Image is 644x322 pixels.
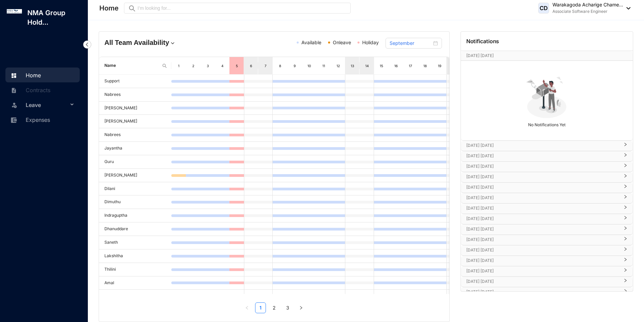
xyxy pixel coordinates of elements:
[466,236,619,243] p: [DATE] [DATE]
[466,173,619,180] p: [DATE] [DATE]
[296,302,306,313] li: Next Page
[422,62,428,69] div: 18
[623,250,627,251] span: right
[461,245,633,256] div: [DATE] [DATE]
[99,155,171,169] td: Guru
[248,62,254,69] div: 6
[461,183,633,193] div: [DATE] [DATE]
[461,214,633,224] div: [DATE] [DATE]
[466,247,619,253] p: [DATE] [DATE]
[99,182,171,196] td: Dilani
[242,302,252,313] li: Previous Page
[277,62,283,69] div: 8
[138,4,347,12] input: I’m looking for...
[99,142,171,155] td: Jayantha
[390,39,432,47] input: Select month
[623,271,627,272] span: right
[623,166,627,167] span: right
[99,88,171,102] td: Nabrees
[461,151,633,161] div: [DATE] [DATE]
[623,208,627,209] span: right
[26,98,68,112] span: Leave
[220,62,225,69] div: 4
[461,51,633,60] div: [DATE] [DATE][DATE]
[176,62,182,69] div: 1
[466,184,619,191] p: [DATE] [DATE]
[99,115,171,128] td: [PERSON_NAME]
[11,117,17,123] img: expense-unselected.2edcf0507c847f3e9e96.svg
[83,41,91,49] img: nav-icon-left.19a07721e4dec06a274f6d07517f07b7.svg
[623,156,627,157] span: right
[623,239,627,241] span: right
[523,73,570,119] img: no-notification-yet.99f61bb71409b19b567a5111f7a484a1.svg
[191,62,196,69] div: 2
[461,193,633,203] div: [DATE] [DATE]
[255,303,266,313] a: 1
[466,37,499,45] p: Notifications
[466,257,619,264] p: [DATE] [DATE]
[269,303,279,313] a: 2
[5,112,80,127] li: Expenses
[623,145,627,146] span: right
[205,62,211,69] div: 3
[364,62,370,69] div: 14
[466,215,619,222] p: [DATE] [DATE]
[466,163,619,170] p: [DATE] [DATE]
[623,177,627,178] span: right
[306,62,312,69] div: 10
[623,229,627,230] span: right
[99,3,119,13] p: Home
[335,62,341,69] div: 12
[408,62,414,69] div: 17
[99,249,171,263] td: Lakshitha
[461,256,633,266] div: [DATE] [DATE]
[99,236,171,249] td: Saneth
[263,62,269,69] div: 7
[461,287,633,297] div: [DATE] [DATE]
[461,224,633,235] div: [DATE] [DATE]
[245,306,249,310] span: left
[99,195,171,209] td: Dimuthu
[11,87,17,93] img: contract-unselected.99e2b2107c0a7dd48938.svg
[7,9,22,14] img: log
[623,281,627,283] span: right
[461,204,633,214] div: [DATE] [DATE]
[99,128,171,142] td: Nabrees
[99,75,171,88] td: Support
[466,52,614,59] p: [DATE] [DATE]
[623,7,630,9] img: dropdown-black.8e83cc76930a90b1a4fdb6d089b7bf3a.svg
[301,39,321,45] span: Available
[379,62,385,69] div: 15
[104,38,217,47] h4: All Team Availability
[269,302,279,313] li: 2
[11,102,18,108] img: leave-unselected.2934df6273408c3f84d9.svg
[461,162,633,172] div: [DATE] [DATE]
[461,172,633,182] div: [DATE] [DATE]
[299,306,303,310] span: right
[282,303,293,313] a: 3
[255,302,266,313] li: 1
[333,39,351,45] span: Onleave
[5,82,80,97] li: Contracts
[437,62,442,69] div: 19
[623,260,627,262] span: right
[99,222,171,236] td: Dhanuddare
[99,209,171,222] td: Indraguptha
[623,187,627,188] span: right
[9,72,41,79] a: Home
[242,302,252,313] button: left
[321,62,327,69] div: 11
[461,266,633,276] div: [DATE] [DATE]
[234,62,240,69] div: 5
[623,197,627,199] span: right
[11,73,17,79] img: home.c6720e0a13eba0172344.svg
[362,39,379,45] span: Holiday
[466,153,619,159] p: [DATE] [DATE]
[466,226,619,233] p: [DATE] [DATE]
[466,278,619,285] p: [DATE] [DATE]
[169,40,176,47] img: dropdown.780994ddfa97fca24b89f58b1de131fa.svg
[9,87,50,93] a: Contracts
[466,142,619,149] p: [DATE] [DATE]
[393,62,399,69] div: 16
[540,5,548,11] span: CD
